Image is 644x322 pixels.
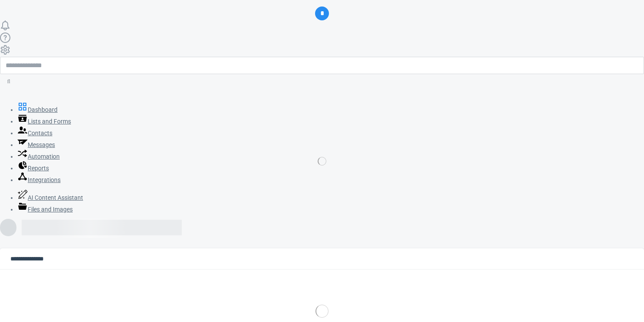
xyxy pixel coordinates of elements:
span: Integrations [28,176,61,183]
a: Dashboard [17,106,58,113]
a: Lists and Forms [17,118,71,125]
a: Reports [17,165,49,172]
span: Dashboard [28,106,58,113]
span: AI Content Assistant [28,194,83,201]
a: Files and Images [17,206,73,213]
span: Reports [28,165,49,172]
a: AI Content Assistant [17,194,83,201]
span: Contacts [28,130,52,137]
a: Messages [17,141,55,148]
span: Messages [28,141,55,148]
a: Contacts [17,130,52,137]
span: Lists and Forms [28,118,71,125]
a: Automation [17,153,60,160]
a: Integrations [17,176,61,183]
span: Automation [28,153,60,160]
span: Files and Images [28,206,73,213]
